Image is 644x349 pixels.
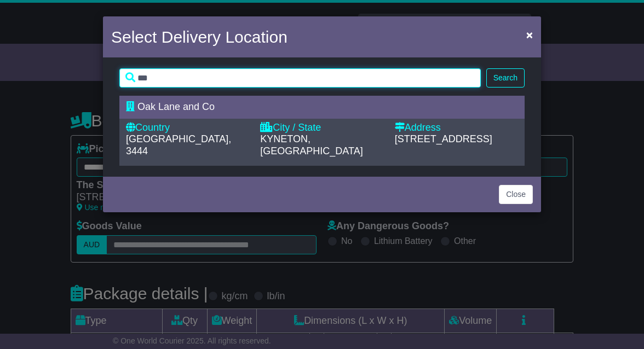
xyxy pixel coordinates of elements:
[486,68,525,88] button: Search
[111,25,287,49] h4: Select Delivery Location
[521,24,538,46] button: Close
[260,122,383,134] div: City / State
[395,122,518,134] div: Address
[126,122,249,134] div: Country
[499,185,533,204] button: Close
[526,28,533,41] span: ×
[137,101,215,112] span: Oak Lane and Co
[260,133,363,156] span: KYNETON, [GEOGRAPHIC_DATA]
[126,133,231,156] span: [GEOGRAPHIC_DATA], 3444
[395,133,492,144] span: [STREET_ADDRESS]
